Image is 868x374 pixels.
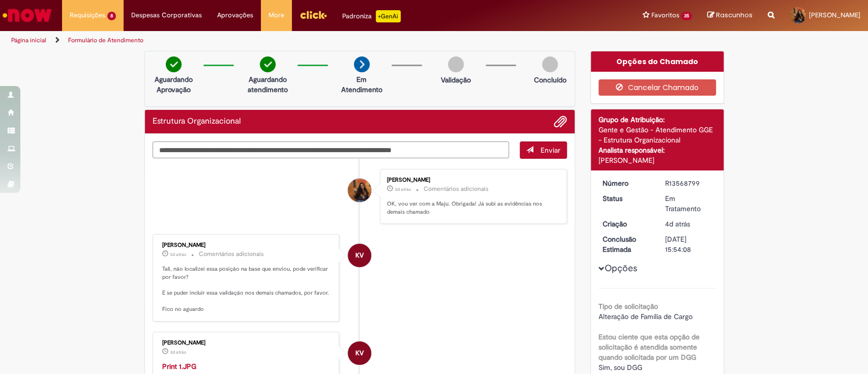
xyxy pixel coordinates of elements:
[595,178,657,188] dt: Número
[809,11,860,19] span: [PERSON_NAME]
[170,251,186,257] span: 3d atrás
[651,10,679,20] span: Favoritos
[107,12,116,20] span: 8
[166,56,182,72] img: check-circle-green.png
[1,5,53,25] img: ServiceNow
[595,193,657,204] dt: Status
[342,10,401,22] div: Padroniza
[70,10,105,20] span: Requisições
[217,10,253,20] span: Aprovações
[348,341,371,365] div: Karine Vieira
[533,75,566,85] p: Concluído
[541,146,560,155] span: Enviar
[598,155,716,165] div: [PERSON_NAME]
[598,125,716,145] div: Gente e Gestão - Atendimento GGE - Estrutura Organizacional
[665,219,690,228] time: 25/09/2025 23:40:08
[448,56,464,72] img: img-circle-grey.png
[681,12,692,20] span: 35
[598,302,658,311] b: Tipo de solicitação
[595,219,657,229] dt: Criação
[542,56,558,72] img: img-circle-grey.png
[162,265,332,313] p: Tali, não localizei essa posição na base que enviou, pode verificar por favor? E se puder incluir...
[162,340,332,346] div: [PERSON_NAME]
[11,36,46,44] a: Página inicial
[665,219,712,229] div: 25/09/2025 23:40:08
[268,10,284,20] span: More
[665,219,690,228] span: 4d atrás
[598,312,693,321] span: Alteração de Família de Cargo
[149,74,198,95] p: Aguardando Aprovação
[199,250,264,258] small: Comentários adicionais
[355,341,364,365] span: KV
[355,243,364,268] span: KV
[665,193,712,214] div: Em Tratamento
[153,117,241,126] h2: Estrutura Organizacional Histórico de tíquete
[554,115,567,128] button: Adicionar anexos
[665,234,712,254] div: [DATE] 15:54:08
[716,10,753,20] span: Rascunhos
[387,177,556,183] div: [PERSON_NAME]
[8,31,571,50] ul: Trilhas de página
[243,74,292,95] p: Aguardando atendimento
[598,79,716,96] button: Cancelar Chamado
[424,185,489,193] small: Comentários adicionais
[595,234,657,254] dt: Conclusão Estimada
[707,11,753,20] a: Rascunhos
[260,56,276,72] img: check-circle-green.png
[598,114,716,125] div: Grupo de Atribuição:
[376,10,401,22] p: +GenAi
[591,51,724,72] div: Opções do Chamado
[68,36,143,44] a: Formulário de Atendimento
[348,179,371,202] div: Talita de Souza Nardi
[337,74,386,95] p: Em Atendimento
[598,332,700,362] b: Estou ciente que esta opção de solicitação é atendida somente quando solicitada por um DGG
[520,141,567,159] button: Enviar
[441,75,471,85] p: Validação
[170,349,186,355] time: 26/09/2025 16:30:39
[131,10,202,20] span: Despesas Corporativas
[162,362,196,371] a: Print 1.JPG
[387,200,556,216] p: OK, vou ver com a Maju. Obrigada! Já subi as evidências nos demais chamado
[598,363,642,372] span: Sim, sou DGG
[153,141,510,159] textarea: Digite sua mensagem aqui...
[162,242,332,248] div: [PERSON_NAME]
[598,145,716,155] div: Analista responsável:
[395,186,411,192] span: 3d atrás
[395,186,411,192] time: 26/09/2025 17:37:46
[665,178,712,188] div: R13568799
[170,251,186,257] time: 26/09/2025 16:31:28
[348,244,371,267] div: Karine Vieira
[354,56,370,72] img: arrow-next.png
[170,349,186,355] span: 3d atrás
[300,7,327,22] img: click_logo_yellow_360x200.png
